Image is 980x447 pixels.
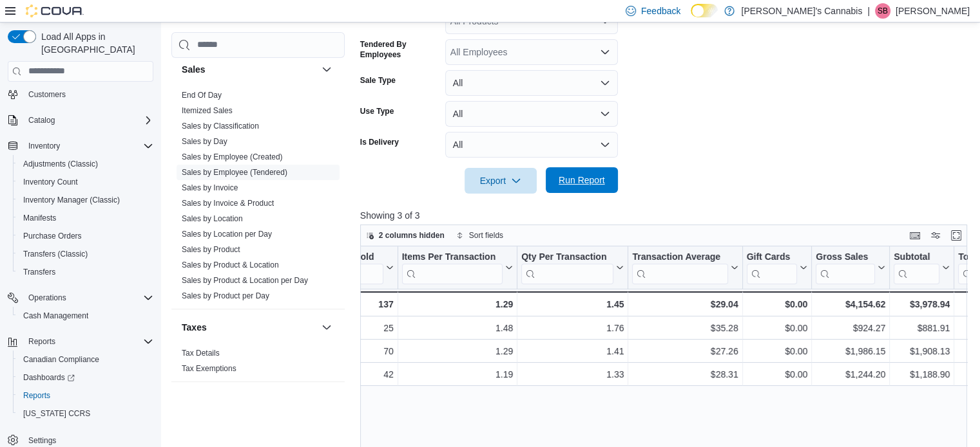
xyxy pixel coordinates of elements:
[23,113,153,128] span: Catalog
[632,296,738,312] div: $29.04
[632,367,738,382] div: $28.31
[451,228,508,243] button: Sort fields
[23,113,60,128] button: Catalog
[641,5,680,17] span: Feedback
[401,251,503,263] div: Items Per Transaction
[28,115,55,125] span: Catalog
[360,137,399,147] label: Is Delivery
[182,214,243,223] a: Sales by Location
[338,343,394,359] div: 70
[23,390,50,401] span: Reports
[746,320,807,336] div: $0.00
[18,156,103,172] a: Adjustments (Classic)
[894,251,950,284] button: Subtotal
[13,369,159,387] a: Dashboards
[13,263,159,281] button: Transfers
[23,334,153,349] span: Reports
[445,101,618,127] button: All
[18,228,153,244] span: Purchase Orders
[13,209,159,227] button: Manifests
[23,195,120,205] span: Inventory Manager (Classic)
[13,387,159,405] button: Reports
[379,230,445,241] span: 2 columns hidden
[559,174,605,187] span: Run Report
[13,173,159,191] button: Inventory Count
[319,320,334,335] button: Taxes
[894,343,950,359] div: $1,908.13
[182,106,233,115] a: Itemized Sales
[632,251,727,284] div: Transaction Average
[23,408,90,419] span: [US_STATE] CCRS
[360,75,396,86] label: Sale Type
[3,111,159,129] button: Catalog
[337,296,393,312] div: 137
[337,251,383,263] div: Net Sold
[867,3,870,19] p: |
[632,343,738,359] div: $27.26
[36,30,153,56] span: Load All Apps in [GEOGRAPHIC_DATA]
[182,152,283,161] a: Sales by Employee (Created)
[182,183,238,192] a: Sales by Invoice
[521,251,613,284] div: Qty Per Transaction
[182,198,274,208] span: Sales by Invoice & Product
[23,354,99,365] span: Canadian Compliance
[18,264,61,280] a: Transfers
[28,336,55,347] span: Reports
[18,174,83,190] a: Inventory Count
[401,251,503,284] div: Items Per Transaction
[182,91,222,100] a: End Of Day
[337,251,383,284] div: Net Sold
[878,3,888,19] span: SB
[23,159,98,169] span: Adjustments (Classic)
[182,349,220,358] a: Tax Details
[816,367,885,382] div: $1,244.20
[18,406,153,421] span: Washington CCRS
[472,168,529,194] span: Export
[182,183,238,193] span: Sales by Invoice
[521,251,613,263] div: Qty Per Transaction
[182,122,259,131] a: Sales by Classification
[445,132,618,158] button: All
[948,228,964,243] button: Enter fullscreen
[13,227,159,245] button: Purchase Orders
[894,251,939,284] div: Subtotal
[361,228,450,243] button: 2 columns hidden
[182,136,227,147] span: Sales by Day
[28,141,60,151] span: Inventory
[182,63,316,76] button: Sales
[23,86,153,102] span: Customers
[894,320,950,336] div: $881.91
[338,320,394,336] div: 25
[816,251,875,284] div: Gross Sales
[319,62,334,77] button: Sales
[360,106,394,116] label: Use Type
[691,17,691,18] span: Dark Mode
[18,192,153,208] span: Inventory Manager (Classic)
[182,348,220,358] span: Tax Details
[182,229,272,239] span: Sales by Location per Day
[23,138,65,154] button: Inventory
[445,70,618,96] button: All
[18,210,153,226] span: Manifests
[23,372,75,383] span: Dashboards
[182,137,227,146] a: Sales by Day
[182,167,287,178] span: Sales by Employee (Tendered)
[521,367,624,382] div: 1.33
[469,230,503,241] span: Sort fields
[13,351,159,369] button: Canadian Compliance
[23,213,56,223] span: Manifests
[746,296,807,312] div: $0.00
[894,296,950,312] div: $3,978.94
[171,87,345,309] div: Sales
[18,370,153,385] span: Dashboards
[23,138,153,154] span: Inventory
[746,251,797,263] div: Gift Cards
[691,4,718,17] input: Dark Mode
[928,228,943,243] button: Display options
[632,251,738,284] button: Transaction Average
[746,343,807,359] div: $0.00
[182,245,240,254] a: Sales by Product
[402,367,514,382] div: 1.19
[18,246,153,262] span: Transfers (Classic)
[337,251,393,284] button: Net Sold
